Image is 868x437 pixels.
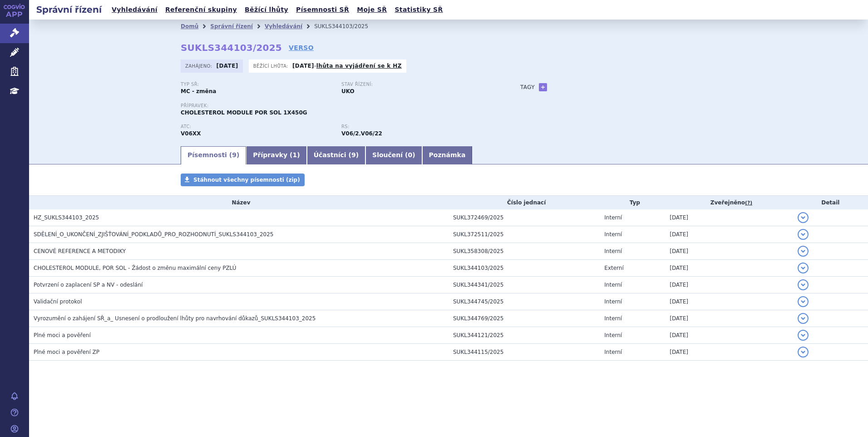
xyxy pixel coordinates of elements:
[29,3,109,16] h2: Správní řízení
[449,277,600,293] td: SUKL344341/2025
[449,327,600,344] td: SUKL344121/2025
[246,146,306,164] a: Přípravky (1)
[449,344,600,361] td: SUKL344115/2025
[181,42,282,53] strong: SUKLS344103/2025
[665,344,793,361] td: [DATE]
[341,88,355,94] strong: UKO
[665,327,793,344] td: [DATE]
[293,151,297,159] span: 1
[163,4,240,16] a: Referenční skupiny
[604,332,622,338] span: Interní
[34,231,273,238] span: SDĚLENÍ_O_UKONČENÍ_ZJIŠŤOVÁNÍ_PODKLADŮ_PRO_ROZHODNUTÍ_SUKLS344103_2025
[798,263,809,273] button: detail
[354,4,390,16] a: Moje SŘ
[449,243,600,260] td: SUKL358308/2025
[181,82,332,87] p: Typ SŘ:
[185,62,214,70] span: Zahájeno:
[520,82,535,93] h3: Tagy
[449,196,600,209] th: Číslo jednací
[34,214,99,221] span: HZ_SUKLS344103_2025
[253,62,290,70] span: Běžící lhůta:
[604,214,622,221] span: Interní
[351,151,356,159] span: 9
[34,248,126,254] span: CENOVÉ REFERENCE A METODIKY
[109,4,160,16] a: Vyhledávání
[365,146,422,164] a: Sloučení (0)
[408,151,412,159] span: 0
[217,63,238,69] strong: [DATE]
[604,265,623,271] span: Externí
[665,226,793,243] td: [DATE]
[181,146,246,164] a: Písemnosti (9)
[798,246,809,257] button: detail
[289,43,314,52] a: VERSO
[600,196,665,209] th: Typ
[34,282,143,288] span: Potvrzení o zaplacení SP a NV - odeslání
[34,315,316,322] span: Vyrozumění o zahájení SŘ_a_ Usnesení o prodloužení lhůty pro navrhování důkazů_SUKLS344103_2025
[34,332,91,338] span: Plné moci a pověření
[341,130,359,137] strong: modula - tuky
[745,200,752,206] abbr: (?)
[181,174,305,186] a: Stáhnout všechny písemnosti (zip)
[798,296,809,307] button: detail
[449,293,600,310] td: SUKL344745/2025
[34,265,236,271] span: CHOLESTEROL MODULE, POR SOL - Žádost o změnu maximální ceny PZLÚ
[181,109,307,116] span: CHOLESTEROL MODULE POR SOL 1X450G
[665,293,793,310] td: [DATE]
[665,260,793,277] td: [DATE]
[604,282,622,288] span: Interní
[181,124,332,129] p: ATC:
[293,4,352,16] a: Písemnosti SŘ
[665,310,793,327] td: [DATE]
[341,82,493,87] p: Stav řízení:
[665,243,793,260] td: [DATE]
[798,313,809,324] button: detail
[604,349,622,355] span: Interní
[449,209,600,226] td: SUKL372469/2025
[798,229,809,240] button: detail
[449,260,600,277] td: SUKL344103/2025
[242,4,291,16] a: Běžící lhůty
[181,88,216,94] strong: MC - změna
[449,310,600,327] td: SUKL344769/2025
[316,63,402,69] a: lhůta na vyjádření se k HZ
[34,298,82,305] span: Validační protokol
[665,209,793,226] td: [DATE]
[798,279,809,290] button: detail
[604,315,622,322] span: Interní
[292,63,314,69] strong: [DATE]
[798,330,809,341] button: detail
[307,146,365,164] a: Účastníci (9)
[34,349,99,355] span: Plné moci a pověření ZP
[210,23,253,30] a: Správní řízení
[181,103,502,109] p: Přípravek:
[422,146,473,164] a: Poznámka
[665,196,793,209] th: Zveřejněno
[604,248,622,254] span: Interní
[604,231,622,238] span: Interní
[232,151,237,159] span: 9
[798,347,809,358] button: detail
[292,62,402,70] p: -
[361,130,382,137] strong: cholesterol a sacharidy
[265,23,302,30] a: Vyhledávání
[604,298,622,305] span: Interní
[181,23,198,30] a: Domů
[392,4,445,16] a: Statistiky SŘ
[793,196,868,209] th: Detail
[665,277,793,293] td: [DATE]
[193,177,300,183] span: Stáhnout všechny písemnosti (zip)
[449,226,600,243] td: SUKL372511/2025
[539,83,547,91] a: +
[341,124,493,129] p: RS:
[314,20,380,33] li: SUKLS344103/2025
[341,124,502,138] div: ,
[29,196,449,209] th: Název
[798,212,809,223] button: detail
[181,130,201,137] strong: POTRAVINY PRO ZVLÁŠTNÍ LÉKAŘSKÉ ÚČELY (PZLÚ) (ČESKÁ ATC SKUPINA)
